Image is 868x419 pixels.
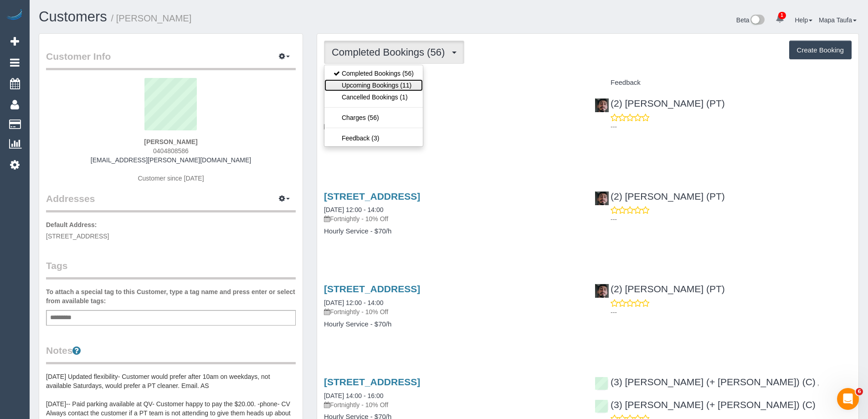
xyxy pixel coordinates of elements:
[837,388,859,410] iframe: Intercom live chat
[5,9,24,22] img: Automaid Logo
[324,284,420,294] a: [STREET_ADDRESS]
[324,392,383,399] a: [DATE] 14:00 - 16:00
[595,98,725,109] a: (2) [PERSON_NAME] (PT)
[819,16,857,24] a: Mapa Taufa
[324,377,420,387] a: [STREET_ADDRESS]
[324,321,581,328] h4: Hourly Service - $70/h
[324,79,581,87] h4: Service
[46,220,97,229] label: Default Address:
[46,50,296,70] legend: Customer Info
[324,228,581,235] h4: Hourly Service - $70/h
[111,13,192,23] small: / [PERSON_NAME]
[795,16,812,24] a: Help
[856,388,863,395] span: 6
[138,175,204,182] span: Customer since [DATE]
[595,191,609,205] img: (2) Reggy Cogulet (PT)
[595,377,816,387] a: (3) [PERSON_NAME] (+ [PERSON_NAME]) (C)
[324,307,581,316] p: Fortnightly - 10% Off
[324,41,464,64] button: Completed Bookings (56)
[736,16,765,24] a: Beta
[611,122,852,131] p: ---
[324,122,581,131] p: Fortnightly - 10% Off
[324,191,420,202] a: [STREET_ADDRESS]
[778,12,786,19] span: 1
[332,47,449,58] span: Completed Bookings (56)
[595,399,816,410] a: (3) [PERSON_NAME] (+ [PERSON_NAME]) (C)
[324,67,423,79] a: Completed Bookings (56)
[595,98,609,112] img: (2) Reggy Cogulet (PT)
[324,134,581,142] h4: Hourly Service - $70/h
[91,156,251,164] a: [EMAIL_ADDRESS][PERSON_NAME][DOMAIN_NAME]
[46,233,109,240] span: [STREET_ADDRESS]
[595,284,609,298] img: (2) Reggy Cogulet (PT)
[611,215,852,224] p: ---
[595,191,725,202] a: (2) [PERSON_NAME] (PT)
[324,91,423,103] a: Cancelled Bookings (1)
[595,284,725,294] a: (2) [PERSON_NAME] (PT)
[595,79,852,87] h4: Feedback
[324,214,581,223] p: Fortnightly - 10% Off
[46,287,296,305] label: To attach a special tag to this Customer, type a tag name and press enter or select from availabl...
[46,259,296,279] legend: Tags
[324,132,423,144] a: Feedback (3)
[39,9,107,25] a: Customers
[144,138,197,145] strong: [PERSON_NAME]
[46,344,296,364] legend: Notes
[153,147,189,155] span: 0404808586
[324,112,423,124] a: Charges (56)
[324,299,383,306] a: [DATE] 12:00 - 14:00
[771,9,789,29] a: 1
[817,379,819,387] span: ,
[324,79,423,91] a: Upcoming Bookings (11)
[789,41,852,60] button: Create Booking
[324,400,581,409] p: Fortnightly - 10% Off
[750,15,765,26] img: New interface
[324,206,383,213] a: [DATE] 12:00 - 14:00
[611,308,852,317] p: ---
